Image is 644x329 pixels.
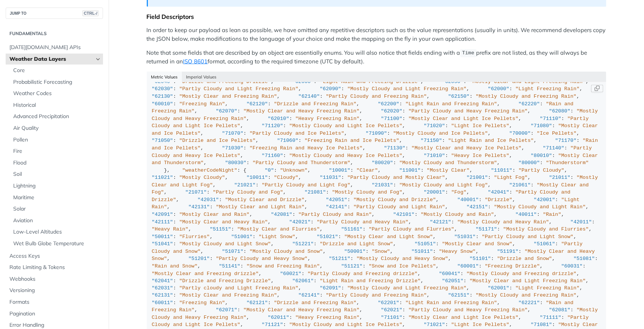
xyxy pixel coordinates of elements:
[409,116,519,121] span: "Mostly Clear and Light Ice Pellets"
[179,286,298,291] span: "Partly cloudy and Light Freezing Rain"
[9,238,103,249] a: Wet Bulb Globe Temperature
[326,94,427,99] span: "Partly Cloudy and Freezing Rain"
[246,300,268,306] span: "62121"
[451,189,467,195] span: "Fog"
[243,307,360,313] span: "Mostly Clear and Heavy Freezing Rain"
[531,322,552,328] span: "71081"
[262,322,283,328] span: "71121"
[216,108,237,114] span: "62070"
[225,160,246,166] span: "80030"
[152,145,595,158] span: "Partly Cloudy and Heavy Ice Pellets"
[13,78,101,86] span: Probabilistic Forecasting
[317,219,409,225] span: "Partly Cloudy and Heavy Rain"
[6,308,103,320] a: Pagination
[494,175,528,180] span: "Light Fog"
[467,204,488,210] span: "42151"
[234,182,256,188] span: "21021"
[381,116,403,121] span: "71100"
[326,293,427,298] span: "Partly Cloudy and Freezing Rain"
[326,197,347,203] span: "42051"
[292,278,314,284] span: "62061"
[289,219,311,225] span: "42021"
[222,249,243,254] span: "51071"
[249,249,323,254] span: "Mostly Cloudy and Snow"
[152,175,601,188] span: "Mostly Clear and Light Fog"
[9,55,93,63] span: Weather Data Layers
[6,285,103,296] a: Versioning
[9,134,103,146] a: Pollen
[222,145,243,151] span: "71030"
[326,204,347,210] span: "42141"
[9,100,103,111] a: Historical
[152,79,173,85] span: "62040"
[280,168,307,173] span: "Unknown"
[509,131,531,136] span: "70000"
[152,189,573,203] span: "Partly Cloudy and Drizzle"
[9,203,103,215] a: Solar
[540,116,561,121] span: "71110"
[262,182,350,188] span: "Partly Cloudy and Light Fog"
[406,101,497,107] span: "Light Rain and Freezing Rain"
[13,194,101,201] span: Maritime
[347,175,445,180] span: "Partly Cloudy and Mostly Clear"
[537,131,576,136] span: "Ice Pellets"
[9,310,101,318] span: Pagination
[152,278,173,284] span: "62041"
[518,160,540,166] span: "80000"
[295,116,360,121] span: "Heavy Freezing Rain"
[467,271,577,277] span: "Mostly Cloudy and Freezing drizzle"
[488,286,509,291] span: "62001"
[246,175,268,180] span: "10011"
[289,322,403,328] span: "Mostly Cloudy and Light Ice Pellets"
[439,249,476,254] span: "Heavy Snow"
[470,79,586,85] span: "Mostly Clear and Light Freezing Rain"
[182,168,237,173] span: "weatherCodeNight"
[320,86,341,92] span: "62090"
[304,189,326,195] span: "21081"
[277,138,298,143] span: "71060"
[249,145,363,151] span: "Freezing Rain and Heavy Ice Pellets"
[415,241,436,247] span: "51051"
[179,175,225,180] span: "Mostly Cloudy"
[320,175,341,180] span: "11031"
[268,116,289,121] span: "62010"
[549,175,570,180] span: "21011"
[9,123,103,134] a: Air Quality
[179,79,271,85] span: "Drizzle and Freezing Drizzle"
[9,275,101,283] span: Webhooks
[457,197,479,203] span: "40001"
[13,217,101,224] span: Aviation
[152,241,173,247] span: "51041"
[354,204,445,210] span: "Partly Cloudy and Light Rain"
[543,145,564,151] span: "71140"
[307,271,418,277] span: "Partly Cloudy and Freezing drizzle"
[13,228,101,236] span: Low-Level Altitudes
[9,77,103,88] a: Probabilistic Forecasting
[341,226,363,232] span: "51161"
[399,168,421,173] span: "11001"
[152,108,601,121] span: "Mostly Cloudy and Heavy Freezing Rain"
[442,241,512,247] span: "Mostly Clear and Snow"
[378,101,400,107] span: "62200"
[152,86,173,92] span: "62030"
[430,219,451,225] span: "42121"
[152,234,173,240] span: "50011"
[13,67,101,74] span: Core
[393,212,415,217] span: "42101"
[357,256,448,261] span: "Mostly Cloudy and Heavy Snow"
[152,300,173,306] span: "60011"
[344,234,433,240] span: "Mostly Clear and Light Snow"
[485,197,512,203] span: "Drizzle"
[147,49,606,66] p: Note that some fields that are described by an object are essentially enums. You will also notice...
[476,293,576,298] span: "Mostly Cloudy and Freezing Rain"
[152,241,586,254] span: "Partly Cloudy and Snow"
[457,263,479,269] span: "60001"
[357,168,378,173] span: "Clear"
[381,108,403,114] span: "62020"
[573,256,595,261] span: "51081"
[543,212,561,217] span: "Rain"
[9,321,101,329] span: Error Handling
[9,169,103,180] a: Soil
[152,123,601,136] span: "Mostly Clear and Ice Pellets"
[399,160,497,166] span: "Mostly Cloudy and Thunderstorm"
